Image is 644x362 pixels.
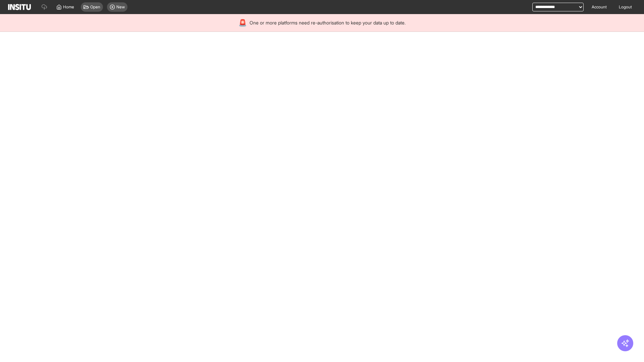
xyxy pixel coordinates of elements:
[8,4,31,10] img: Logo
[116,4,125,10] span: New
[63,4,74,10] span: Home
[250,19,406,26] span: One or more platforms need re-authorisation to keep your data up to date.
[238,18,247,27] div: 🚨
[90,4,100,10] span: Open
